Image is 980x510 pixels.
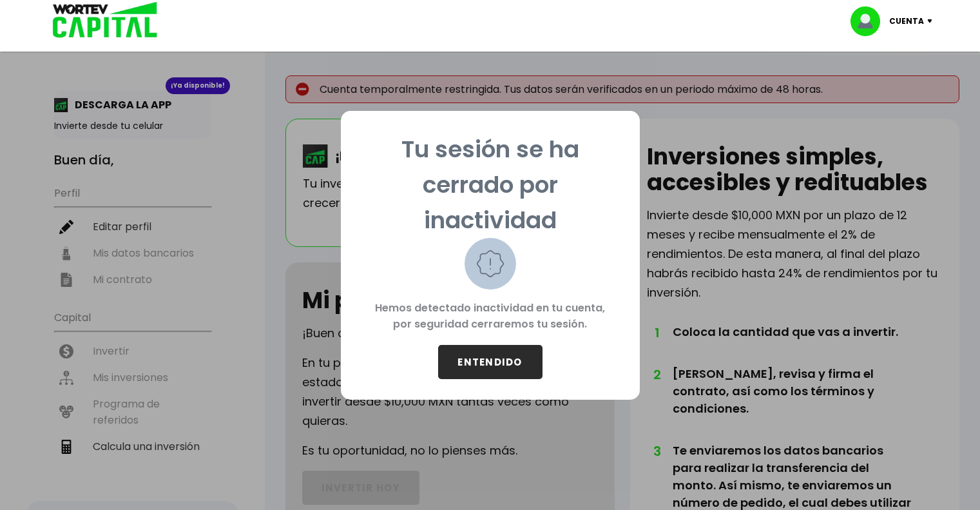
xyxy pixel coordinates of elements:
[361,132,619,238] p: Tu sesión se ha cerrado por inactividad
[889,12,924,31] p: Cuenta
[924,19,941,23] img: icon-down
[465,238,516,289] img: warning
[850,6,889,36] img: profile-image
[361,289,619,345] p: Hemos detectado inactividad en tu cuenta, por seguridad cerraremos tu sesión.
[438,345,543,379] button: ENTENDIDO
